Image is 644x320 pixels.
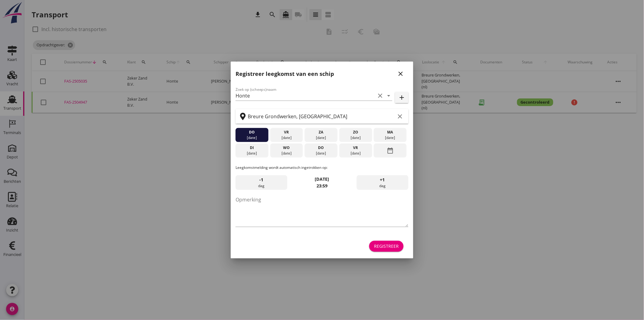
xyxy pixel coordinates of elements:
button: Registreer [369,241,404,252]
div: [DATE] [237,135,267,140]
i: arrow_drop_down [385,92,392,99]
i: close [397,70,404,77]
textarea: Opmerking [236,195,408,227]
strong: [DATE] [315,176,329,182]
div: [DATE] [306,151,336,156]
div: di [237,145,267,151]
p: Leegkomstmelding wordt automatisch ingetrokken op: [236,165,408,170]
i: clear [396,113,404,120]
div: [DATE] [237,151,267,156]
strong: 23:59 [317,183,327,189]
div: vr [341,145,371,151]
div: za [306,130,336,135]
div: [DATE] [271,135,301,140]
div: [DATE] [375,135,405,140]
span: +1 [380,176,385,183]
input: Zoek op terminal of plaats [248,112,395,121]
div: [DATE] [306,135,336,140]
div: ma [375,130,405,135]
div: zo [341,130,371,135]
div: dag [357,175,408,190]
div: do [237,130,267,135]
i: date_range [387,145,394,156]
div: Registreer [374,243,399,249]
h2: Registreer leegkomst van een schip [236,70,334,78]
div: dag [236,175,287,190]
span: -1 [260,176,264,183]
div: do [306,145,336,151]
i: clear [376,92,384,99]
div: vr [271,130,301,135]
div: [DATE] [341,151,371,156]
div: wo [271,145,301,151]
input: Zoek op (scheeps)naam [236,91,375,101]
i: add [398,94,405,101]
div: [DATE] [341,135,371,140]
div: [DATE] [271,151,301,156]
